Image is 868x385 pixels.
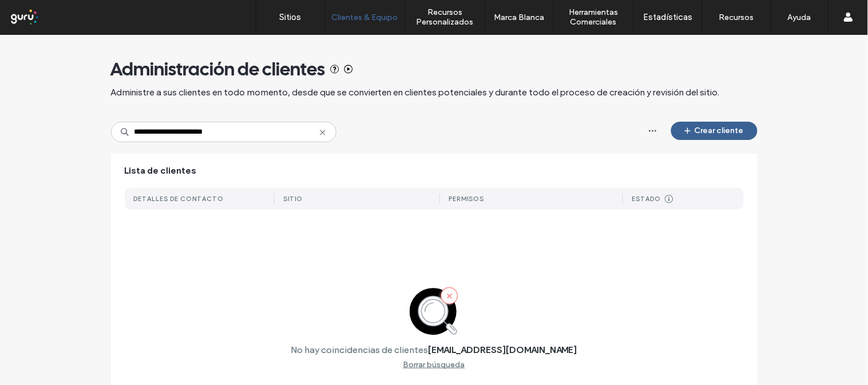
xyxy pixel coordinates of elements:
span: Lista de clientes [125,165,197,177]
button: Crear cliente [671,122,758,140]
div: Borrar búsqueda [403,360,465,370]
span: Administre a sus clientes en todo momento, desde que se convierten en clientes potenciales y dura... [111,86,720,99]
span: Ayuda [25,8,56,18]
label: Clientes & Equipo [332,13,398,22]
div: Sitio [284,195,303,203]
label: Herramientas Comerciales [554,7,633,27]
div: Estado [632,195,661,203]
span: Administración de clientes [111,58,326,81]
label: Sitios [280,12,302,22]
label: Recursos [719,13,754,22]
label: No hay coincidencias de clientes [291,344,428,355]
label: [EMAIL_ADDRESS][DOMAIN_NAME] [428,344,577,355]
label: Ayuda [788,13,811,22]
div: DETALLES DE CONTACTO [134,195,224,203]
label: Marca Blanca [494,13,545,22]
div: Permisos [449,195,485,203]
label: Estadísticas [644,12,693,22]
label: Recursos Personalizados [405,7,485,27]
